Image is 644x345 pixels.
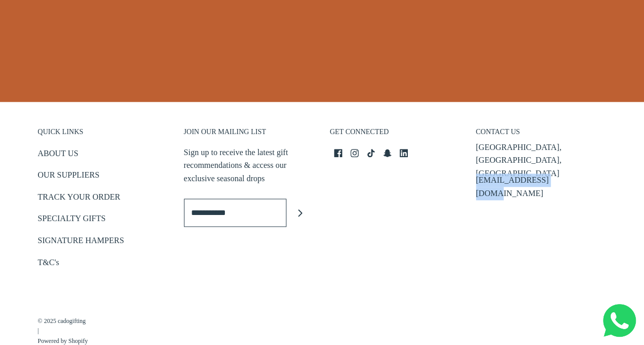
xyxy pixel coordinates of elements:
a: ABOUT US [38,147,78,164]
button: Join [286,199,315,227]
a: SIGNATURE HAMPERS [38,234,124,251]
a: © 2025 cadogifting [38,316,88,326]
span: Company name [142,43,193,51]
a: TRACK YOUR ORDER [38,190,120,207]
span: Last name [142,1,176,9]
span: Number of gifts [142,85,191,93]
h3: QUICK LINKS [38,127,169,142]
p: [GEOGRAPHIC_DATA], [GEOGRAPHIC_DATA], [GEOGRAPHIC_DATA] [476,141,607,180]
p: Sign up to receive the latest gift recommendations & access our exclusive seasonal drops [184,146,315,185]
a: OUR SUPPLIERS [38,168,99,185]
h3: CONTACT US [476,127,607,142]
h3: GET CONNECTED [330,127,461,142]
a: SPECIALTY GIFTS [38,212,106,229]
input: Enter email [184,199,286,227]
a: T&C's [38,256,59,273]
p: [EMAIL_ADDRESS][DOMAIN_NAME] [476,174,607,200]
h3: JOIN OUR MAILING LIST [184,127,315,142]
img: Whatsapp [603,304,636,337]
